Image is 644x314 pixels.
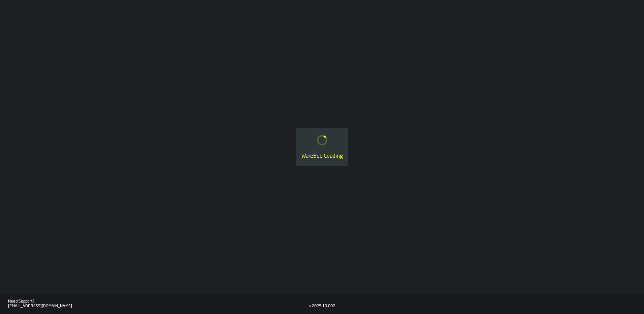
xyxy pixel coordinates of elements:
div: 2025.10.002 [312,304,335,309]
div: v. [309,304,312,309]
div: WareBee Loading [301,152,343,160]
div: Need Support? [8,299,309,304]
div: [EMAIL_ADDRESS][DOMAIN_NAME] [8,304,309,309]
a: Need Support?[EMAIL_ADDRESS][DOMAIN_NAME] [8,299,309,309]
